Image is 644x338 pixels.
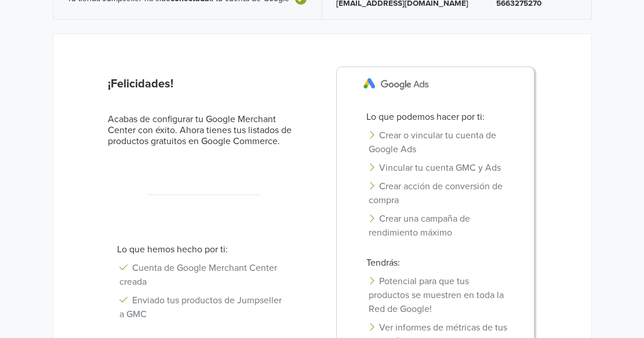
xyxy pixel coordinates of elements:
li: Enviado tus productos de Jumpseller a GMC [108,291,300,324]
li: Crear una campaña de rendimiento máximo [357,210,523,242]
p: Lo que hemos hecho por ti: [108,243,300,256]
p: Lo que podemos hacer por ti: [357,110,523,124]
li: Potencial para que tus productos se muestren en toda la Red de Google! [357,272,523,318]
li: Cuenta de Google Merchant Center creada [108,259,300,291]
li: Crear acción de conversión de compra [357,177,523,210]
h6: Acabas de configurar tu Google Merchant Center con éxito. Ahora tienes tus listados de productos ... [108,114,300,148]
h5: ¡Felicidades! [108,77,300,91]
p: Tendrás: [357,256,523,270]
img: Google Ads Logo [357,72,435,97]
li: Vincular tu cuenta GMC y Ads [357,159,523,177]
li: Crear o vincular tu cuenta de Google Ads [357,126,523,159]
